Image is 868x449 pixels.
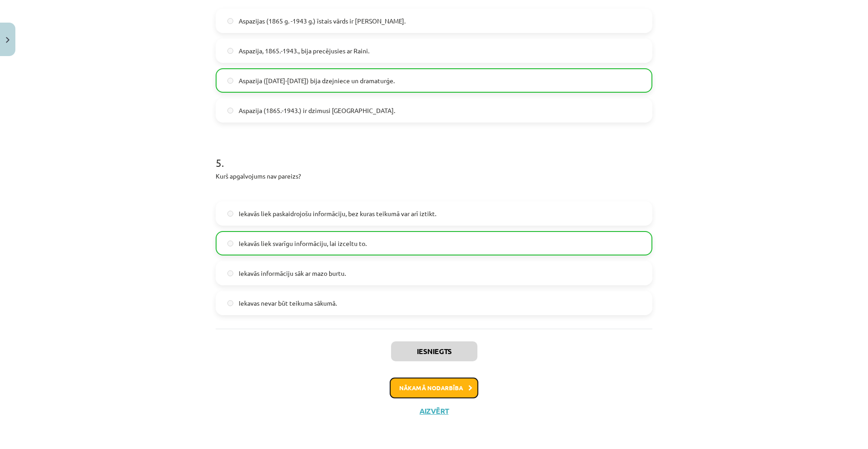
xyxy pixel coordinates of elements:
[227,18,233,24] input: Aspazijas (1865 g. -1943 g.) īstais vārds ir [PERSON_NAME].
[216,171,652,181] p: Kurš apgalvojums nav pareizs?
[239,76,395,85] span: Aspazija ([DATE]-[DATE]) bija dzejniece un dramaturģe.
[227,241,233,246] input: Iekavās liek svarīgu informāciju, lai izceltu to.
[390,378,478,398] button: Nākamā nodarbība
[239,16,406,26] span: Aspazijas (1865 g. -1943 g.) īstais vārds ir [PERSON_NAME].
[227,211,233,217] input: Iekavās liek paskaidrojošu informāciju, bez kuras teikumā var arī iztikt.
[239,298,337,308] span: Iekavas nevar būt teikuma sākumā.
[227,270,233,276] input: Iekavās informāciju sāk ar mazo burtu.
[391,341,477,361] button: Iesniegts
[227,48,233,54] input: Aspazija, 1865.-1943., bija precējusies ar Raini.
[227,300,233,306] input: Iekavas nevar būt teikuma sākumā.
[216,141,652,169] h1: 5 .
[227,108,233,113] input: Aspazija (1865.-1943.) ir dzimusi [GEOGRAPHIC_DATA].
[239,106,395,115] span: Aspazija (1865.-1943.) ir dzimusi [GEOGRAPHIC_DATA].
[239,209,436,218] span: Iekavās liek paskaidrojošu informāciju, bez kuras teikumā var arī iztikt.
[239,269,346,278] span: Iekavās informāciju sāk ar mazo burtu.
[417,406,451,416] button: Aizvērt
[227,78,233,84] input: Aspazija ([DATE]-[DATE]) bija dzejniece un dramaturģe.
[239,46,369,56] span: Aspazija, 1865.-1943., bija precējusies ar Raini.
[239,239,367,248] span: Iekavās liek svarīgu informāciju, lai izceltu to.
[6,37,9,43] img: icon-close-lesson-0947bae3869378f0d4975bcd49f059093ad1ed9edebbc8119c70593378902aed.svg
